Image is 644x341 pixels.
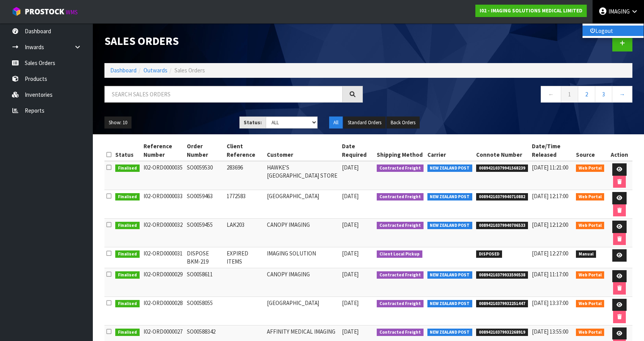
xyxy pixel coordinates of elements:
td: SO0059463 [185,190,225,219]
span: 00894210379932268919 [476,329,528,336]
span: [DATE] 12:12:00 [532,221,568,228]
td: SO0058055 [185,296,225,325]
span: Finalised [115,165,140,172]
th: Shipping Method [375,140,425,161]
nav: Page navigation [374,86,633,105]
span: NEW ZEALAND POST [427,300,473,308]
span: 00894210379933590538 [476,271,528,279]
span: [DATE] 13:37:00 [532,299,568,307]
strong: Status: [244,119,262,126]
span: [DATE] 12:17:00 [532,192,568,200]
span: Finalised [115,250,140,258]
button: All [329,117,343,129]
span: Web Portal [576,271,605,279]
small: WMS [66,9,78,16]
th: Status [113,140,142,161]
span: Contracted Freight [377,300,424,308]
span: [DATE] 11:17:00 [532,271,568,278]
a: 1 [561,86,578,103]
span: Contracted Freight [377,271,424,279]
span: [DATE] [342,192,359,200]
td: 283696 [225,161,265,190]
span: Contracted Freight [377,193,424,201]
span: Web Portal [576,165,605,172]
td: 1772583 [225,190,265,219]
span: 00894210379932251447 [476,300,528,308]
span: 00894210379941568239 [476,165,528,172]
a: 3 [595,86,612,103]
td: SO0059455 [185,219,225,247]
a: ← [541,86,561,103]
td: DISPOSE BKM-219 [185,247,225,268]
td: I02-ORD0000035 [142,161,185,190]
td: I02-ORD0000029 [142,268,185,296]
td: I02-ORD0000031 [142,247,185,268]
span: [DATE] 13:55:00 [532,328,568,335]
button: Show: 10 [104,117,132,129]
span: NEW ZEALAND POST [427,193,473,201]
td: [GEOGRAPHIC_DATA] [265,190,340,219]
th: Order Number [185,140,225,161]
span: ProStock [25,7,64,17]
th: Source [574,140,606,161]
th: Reference Number [142,140,185,161]
td: [GEOGRAPHIC_DATA] [265,296,340,325]
td: LAK203 [225,219,265,247]
span: NEW ZEALAND POST [427,165,473,172]
span: [DATE] [342,299,359,307]
a: Dashboard [110,67,137,74]
a: → [612,86,632,103]
th: Carrier [425,140,475,161]
span: Web Portal [576,300,605,308]
a: Logout [583,26,644,36]
td: I02-ORD0000033 [142,190,185,219]
span: Finalised [115,300,140,308]
strong: I02 - IMAGING SOLUTIONS MEDICAL LIMITED [480,7,583,14]
span: NEW ZEALAND POST [427,329,473,336]
span: Finalised [115,329,140,336]
a: Outwards [143,67,167,74]
span: Contracted Freight [377,222,424,230]
span: Web Portal [576,329,605,336]
span: Finalised [115,222,140,230]
td: EXPIRED ITEMS [225,247,265,268]
span: Web Portal [576,193,605,201]
span: [DATE] [342,271,359,278]
span: [DATE] [342,221,359,228]
span: [DATE] 11:21:00 [532,164,568,171]
span: Contracted Freight [377,329,424,336]
button: Standard Orders [343,117,386,129]
span: [DATE] 12:27:00 [532,250,568,257]
img: cube-alt.png [12,7,21,16]
span: NEW ZEALAND POST [427,222,473,230]
th: Date Required [340,140,375,161]
a: 2 [578,86,595,103]
td: CANOPY IMAGING [265,219,340,247]
span: IMAGING [608,8,630,15]
span: 00894210379940710882 [476,193,528,201]
td: SO0059530 [185,161,225,190]
span: DISPOSED [476,250,502,258]
span: Manual [576,250,596,258]
span: Contracted Freight [377,165,424,172]
td: I02-ORD0000028 [142,296,185,325]
span: [DATE] [342,250,359,257]
th: Date/Time Released [530,140,574,161]
span: Web Portal [576,222,605,230]
span: Sales Orders [174,67,205,74]
button: Back Orders [386,117,420,129]
td: CANOPY IMAGING [265,268,340,296]
td: IMAGING SOLUTION [265,247,340,268]
td: I02-ORD0000032 [142,219,185,247]
span: Client Local Pickup [377,250,422,258]
span: 00894210379940706533 [476,222,528,230]
span: Finalised [115,271,140,279]
span: [DATE] [342,164,359,171]
th: Action [606,140,632,161]
th: Client Reference [225,140,265,161]
td: SO0058611 [185,268,225,296]
th: Customer [265,140,340,161]
td: HAWKE'S [GEOGRAPHIC_DATA] STORE [265,161,340,190]
input: Search sales orders [104,86,343,103]
th: Connote Number [474,140,530,161]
